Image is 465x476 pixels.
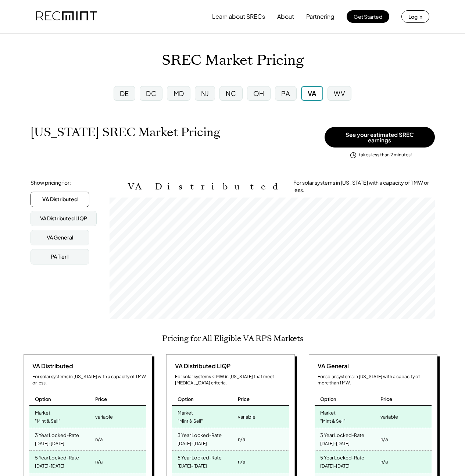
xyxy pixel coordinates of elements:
[201,89,209,98] div: NJ
[320,396,336,402] div: Option
[162,52,304,69] h1: SREC Market Pricing
[212,9,265,24] button: Learn about SRECs
[35,416,60,426] div: "Mint & Sell"
[281,89,290,98] div: PA
[95,457,103,467] div: n/a
[347,10,389,23] button: Get Started
[178,416,203,426] div: "Mint & Sell"
[36,4,97,29] img: recmint-logotype%403x.png
[238,434,245,444] div: n/a
[47,234,73,241] div: VA General
[31,125,220,139] h1: [US_STATE] SREC Market Pricing
[178,452,222,461] div: 5 Year Locked-Rate
[174,89,184,98] div: MD
[226,89,236,98] div: NC
[146,89,156,98] div: DC
[380,434,388,444] div: n/a
[35,396,51,402] div: Option
[40,215,87,222] div: VA Distributed LIQP
[178,396,194,402] div: Option
[29,362,73,370] div: VA Distributed
[380,457,388,467] div: n/a
[318,374,432,386] div: For solar systems in [US_STATE] with a capacity of more than 1 MW.
[380,396,392,402] div: Price
[277,9,294,24] button: About
[178,461,207,471] div: [DATE]-[DATE]
[320,452,364,461] div: 5 Year Locked-Rate
[31,179,71,187] div: Show pricing for:
[238,457,245,467] div: n/a
[308,89,316,98] div: VA
[293,179,435,193] div: For solar systems in [US_STATE] with a capacity of 1 MW or less.
[320,439,350,449] div: [DATE]-[DATE]
[315,362,349,370] div: VA General
[320,408,336,416] div: Market
[120,89,129,98] div: DE
[178,439,207,449] div: [DATE]-[DATE]
[35,408,50,416] div: Market
[35,439,64,449] div: [DATE]-[DATE]
[32,374,146,386] div: For solar systems in [US_STATE] with a capacity of 1 MW or less.
[238,396,250,402] div: Price
[128,181,282,192] h2: VA Distributed
[320,430,364,438] div: 3 Year Locked-Rate
[35,430,79,438] div: 3 Year Locked-Rate
[320,461,350,471] div: [DATE]-[DATE]
[359,152,412,158] div: takes less than 2 minutes!
[178,430,222,438] div: 3 Year Locked-Rate
[320,416,346,426] div: "Mint & Sell"
[95,412,113,422] div: variable
[178,408,193,416] div: Market
[35,452,79,461] div: 5 Year Locked-Rate
[306,9,335,24] button: Partnering
[401,10,429,23] button: Log in
[238,412,255,422] div: variable
[42,196,78,203] div: VA Distributed
[95,396,107,402] div: Price
[253,89,264,98] div: OH
[51,253,69,260] div: PA Tier I
[175,374,289,386] div: For solar systems ≤1 MW in [US_STATE] that meet [MEDICAL_DATA] criteria.
[172,362,230,370] div: VA Distributed LIQP
[162,334,303,343] h2: Pricing for All Eligible VA RPS Markets
[35,461,64,471] div: [DATE]-[DATE]
[334,89,345,98] div: WV
[95,434,103,444] div: n/a
[380,412,398,422] div: variable
[325,127,435,148] button: See your estimated SREC earnings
